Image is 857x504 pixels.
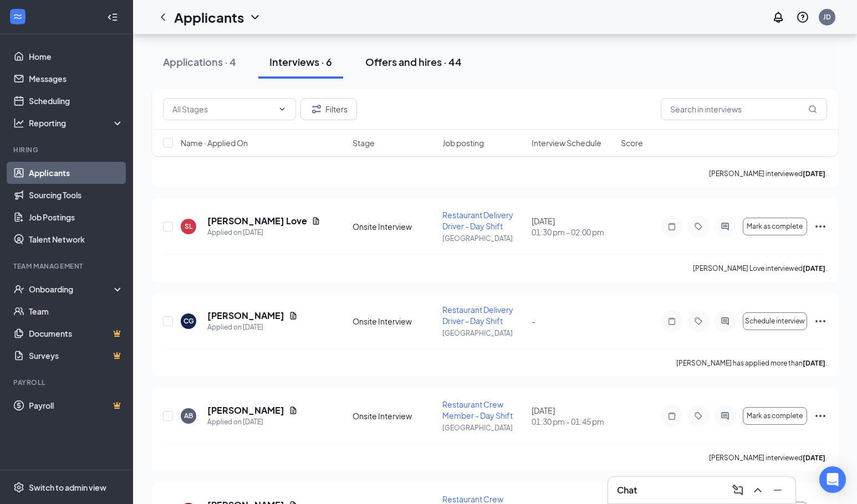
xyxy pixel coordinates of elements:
svg: Document [312,217,320,225]
span: Job posting [442,137,484,148]
h3: Chat [617,484,637,496]
svg: ChevronLeft [156,11,170,24]
span: 01:30 pm - 02:00 pm [532,227,614,238]
svg: Tag [692,222,705,231]
div: [DATE] [532,405,614,427]
svg: ChevronDown [248,11,262,24]
div: Interviews · 6 [269,55,332,69]
div: Offers and hires · 44 [365,55,462,69]
svg: MagnifyingGlass [808,105,817,114]
p: [PERSON_NAME] interviewed . [709,453,827,462]
span: Mark as complete [747,412,803,420]
span: 01:30 pm - 01:45 pm [532,416,614,427]
button: Mark as complete [743,407,807,425]
p: [GEOGRAPHIC_DATA] [442,423,525,433]
div: AB [184,411,193,420]
div: JD [823,12,831,22]
a: Team [29,300,124,322]
p: [PERSON_NAME] has applied more than . [676,358,827,368]
svg: ActiveChat [718,222,732,231]
a: Messages [29,68,124,90]
h1: Applicants [174,8,244,27]
input: All Stages [172,103,273,115]
svg: Analysis [13,117,24,128]
h5: [PERSON_NAME] Love [207,215,307,227]
b: [DATE] [803,454,825,462]
svg: ActiveChat [718,412,732,420]
svg: UserCheck [13,284,24,295]
div: Applied on [DATE] [207,227,320,238]
span: - [532,316,535,326]
button: Filter Filters [300,98,357,120]
span: Mark as complete [747,223,803,230]
div: Team Management [13,261,121,271]
div: Onsite Interview [353,221,435,232]
div: Onsite Interview [353,316,435,327]
div: [DATE] [532,215,614,238]
div: Reporting [29,117,124,128]
svg: Filter [310,102,323,116]
div: Applications · 4 [163,55,236,69]
b: [DATE] [803,359,825,367]
a: PayrollCrown [29,394,124,416]
a: DocumentsCrown [29,322,124,344]
p: [PERSON_NAME] interviewed . [709,169,827,178]
span: Name · Applied On [181,137,248,148]
svg: Ellipses [814,315,827,328]
a: Scheduling [29,90,124,112]
h5: [PERSON_NAME] [207,404,284,416]
span: Schedule interview [745,317,805,325]
button: Mark as complete [743,218,807,235]
a: Talent Network [29,228,124,250]
p: [GEOGRAPHIC_DATA] [442,328,525,338]
svg: Note [665,412,679,420]
p: [GEOGRAPHIC_DATA] [442,234,525,243]
div: Applied on [DATE] [207,416,298,428]
svg: QuestionInfo [796,11,809,24]
svg: Collapse [107,12,118,23]
svg: WorkstreamLogo [12,11,23,22]
a: Job Postings [29,206,124,228]
div: Switch to admin view [29,482,106,493]
svg: ChevronDown [278,105,287,114]
a: SurveysCrown [29,344,124,367]
span: Interview Schedule [532,137,601,148]
svg: Note [665,317,679,326]
span: Restaurant Delivery Driver - Day Shift [442,305,513,326]
svg: Settings [13,482,24,493]
button: Minimize [769,481,787,499]
span: Stage [353,137,375,148]
div: Applied on [DATE] [207,322,298,333]
span: Restaurant Delivery Driver - Day Shift [442,210,513,231]
div: Payroll [13,378,121,387]
svg: ChevronUp [751,484,764,497]
span: Restaurant Crew Member - Day Shift [442,399,513,420]
button: ComposeMessage [729,481,747,499]
a: Applicants [29,162,124,184]
svg: ComposeMessage [731,484,744,497]
div: Hiring [13,145,121,155]
div: Open Intercom Messenger [819,466,846,493]
svg: Minimize [771,484,784,497]
div: CG [183,316,194,326]
svg: Ellipses [814,220,827,233]
div: Onsite Interview [353,410,435,421]
a: Sourcing Tools [29,184,124,206]
svg: Tag [692,317,705,326]
p: [PERSON_NAME] Love interviewed . [693,264,827,273]
svg: Document [289,406,298,415]
svg: Note [665,222,679,231]
div: Onboarding [29,284,114,295]
svg: Document [289,311,298,320]
svg: Notifications [772,11,785,24]
svg: Ellipses [814,409,827,423]
div: SL [185,222,192,231]
a: Home [29,45,124,68]
svg: ActiveChat [718,317,732,326]
b: [DATE] [803,264,825,272]
input: Search in interviews [661,98,827,120]
button: Schedule interview [743,312,807,330]
button: ChevronUp [749,481,767,499]
h5: [PERSON_NAME] [207,310,284,322]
